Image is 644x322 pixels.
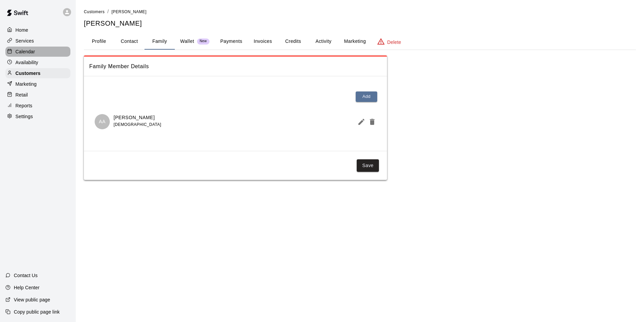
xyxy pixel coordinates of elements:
span: New [197,39,210,44]
p: Reports [15,102,32,109]
button: Profile [84,33,114,50]
button: Edit Member [355,115,365,129]
button: Delete [365,115,376,129]
button: Payments [215,33,248,50]
p: Marketing [15,81,37,87]
p: Copy public page link [14,308,60,315]
span: [DEMOGRAPHIC_DATA] [114,122,161,127]
a: Marketing [5,79,70,89]
p: [PERSON_NAME] [114,114,161,121]
button: Marketing [339,33,371,50]
a: Reports [5,101,70,111]
button: Credits [278,33,308,50]
button: Family [144,33,175,50]
a: Settings [5,111,70,122]
h5: [PERSON_NAME] [84,19,636,28]
p: Calendar [15,48,35,55]
a: Home [5,25,70,35]
span: Customers [84,9,105,14]
a: Calendar [5,47,70,57]
p: AA [99,118,106,125]
p: Availability [15,59,38,66]
button: Add [356,91,377,102]
p: Home [15,27,28,33]
a: Availability [5,57,70,68]
p: Retail [15,91,28,98]
p: Help Center [14,284,39,291]
span: [PERSON_NAME] [111,9,147,14]
p: Wallet [180,38,194,45]
div: Aiden Avitia [95,114,110,129]
div: basic tabs example [84,33,636,50]
button: Invoices [248,33,278,50]
p: Settings [15,113,33,120]
p: Delete [387,39,401,46]
p: Services [15,37,34,44]
li: / [107,8,109,15]
a: Customers [5,68,70,78]
p: Customers [15,70,40,77]
p: Contact Us [14,272,38,279]
span: Family Member Details [89,62,382,71]
nav: breadcrumb [84,8,636,16]
a: Retail [5,90,70,100]
button: Activity [308,33,339,50]
a: Services [5,36,70,46]
button: Save [357,159,379,172]
p: View public page [14,296,50,303]
a: Customers [84,9,105,14]
button: Contact [114,33,144,50]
